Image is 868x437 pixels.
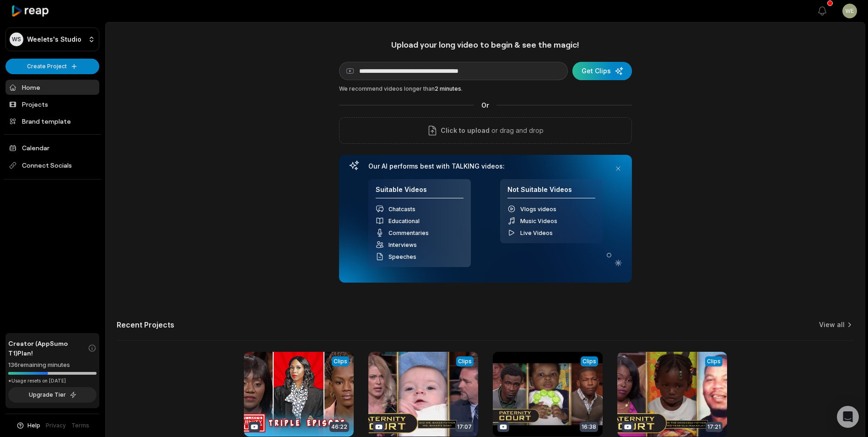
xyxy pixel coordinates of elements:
h4: Not Suitable Videos [507,186,595,199]
p: or drag and drop [490,125,544,136]
div: We recommend videos longer than . [339,85,632,93]
span: Or [474,100,496,110]
button: Get Clips [572,62,632,80]
a: Terms [71,421,89,430]
button: Upgrade Tier [8,387,97,403]
a: View all [819,320,845,329]
h1: Upload your long video to begin & see the magic! [339,39,632,50]
span: Educational [388,218,420,224]
div: Open Intercom Messenger [837,406,859,428]
h3: Our AI performs best with TALKING videos: [368,162,603,170]
p: Weelets's Studio [27,35,81,44]
span: Click to upload [441,125,490,136]
span: Interviews [388,241,417,248]
div: WS [10,33,23,46]
h4: Suitable Videos [376,186,464,199]
span: Live Videos [520,229,553,236]
a: Home [5,80,99,95]
a: Brand template [5,114,99,129]
div: *Usage resets on [DATE] [8,377,97,384]
span: Music Videos [520,218,557,224]
span: Vlogs videos [520,206,556,213]
span: Commentaries [388,229,429,236]
div: 136 remaining minutes [8,361,97,370]
button: Help [16,421,40,430]
span: 2 minutes [435,85,461,92]
span: Chatcasts [388,206,415,213]
a: Privacy [46,421,66,430]
span: Help [27,421,40,430]
span: Connect Socials [5,157,99,174]
span: Speeches [388,253,416,260]
button: Create Project [5,59,99,74]
a: Projects [5,97,99,112]
span: Creator (AppSumo T1) Plan! [8,339,88,358]
a: Calendar [5,140,99,155]
h2: Recent Projects [117,320,174,329]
